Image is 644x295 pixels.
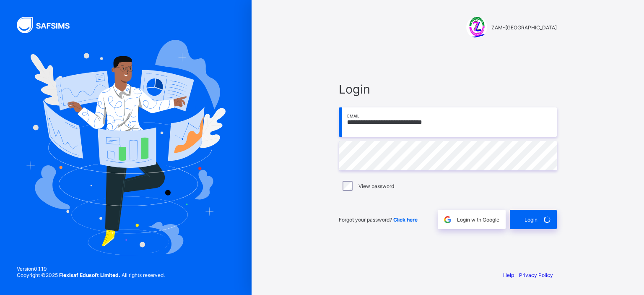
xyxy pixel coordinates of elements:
[519,272,553,278] a: Privacy Policy
[17,266,165,272] span: Version 0.1.19
[525,217,538,223] span: Login
[393,217,418,223] a: Click here
[17,272,165,278] span: Copyright © 2025 All rights reserved.
[59,272,120,278] strong: Flexisaf Edusoft Limited.
[491,24,557,31] span: ZAM-[GEOGRAPHIC_DATA]
[503,272,514,278] a: Help
[17,17,80,33] img: SAFSIMS Logo
[457,217,499,223] span: Login with Google
[26,40,226,255] img: Hero Image
[339,82,557,97] span: Login
[339,217,418,223] span: Forgot your password?
[358,183,394,189] label: View password
[443,215,452,225] img: google.396cfc9801f0270233282035f929180a.svg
